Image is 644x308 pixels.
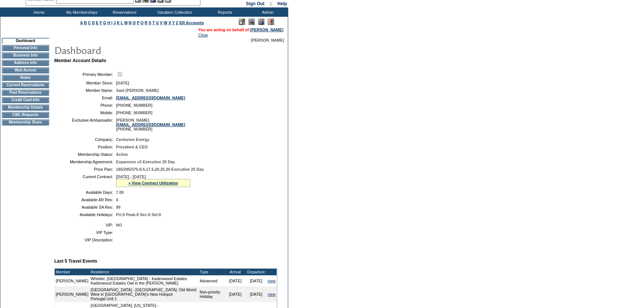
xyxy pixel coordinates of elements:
span: :: [270,1,273,6]
td: Dashboard [2,38,49,44]
span: President & CEO [116,145,148,149]
a: P [137,20,139,25]
span: [DATE] [116,81,129,85]
a: C [88,20,91,25]
td: Reports [203,7,245,17]
td: Price Plan: [57,167,113,171]
td: [DATE] [225,286,246,302]
a: Q [141,20,144,25]
a: X [168,20,171,25]
td: Company: [57,137,113,142]
b: Member Account Details [54,58,106,63]
td: VIP Type: [57,230,113,235]
td: [DATE] [246,286,267,302]
td: Membership Share [2,119,49,125]
td: Current Reservations [2,82,49,88]
a: Y [172,20,175,25]
td: Address Info [2,60,49,66]
td: Web Access [2,67,49,73]
td: [GEOGRAPHIC_DATA] - [GEOGRAPHIC_DATA]: Old World Wine in [GEOGRAPHIC_DATA]'s New Hotspot Portugal... [90,286,199,302]
img: pgTtlDashboard.gif [54,42,203,57]
td: Available SA Res: [57,205,113,209]
a: N [129,20,132,25]
td: Business Info [2,52,49,58]
a: O [133,20,136,25]
span: Expansion v3 Executive 25 Day [116,160,175,164]
td: VIP: [57,223,113,227]
a: G [103,20,106,25]
a: view [268,292,276,296]
td: Primary Member: [57,71,113,78]
a: » View Contract Utilization [128,181,178,185]
td: Personal Info [2,45,49,51]
a: [EMAIL_ADDRESS][DOMAIN_NAME] [116,122,185,127]
a: M [124,20,128,25]
td: [PERSON_NAME] [55,286,90,302]
td: Available AR Res: [57,198,113,202]
td: Membership Agreement: [57,160,113,164]
img: View Mode [248,19,255,25]
a: H [107,20,110,25]
img: Log Concern/Member Elevation [268,19,274,25]
span: Centurion Energy [116,137,149,142]
span: [DATE] - [DATE] [116,174,146,179]
a: I [111,20,112,25]
a: Help [277,1,287,6]
td: Mobile: [57,110,113,115]
a: Z [176,20,178,25]
td: Arrival [225,269,246,275]
td: [PERSON_NAME] [55,275,90,286]
td: Membership Status: [57,152,113,157]
td: My Memberships [59,7,102,17]
a: R [145,20,148,25]
span: 185/295/375-9.5,17.5,20,25,30 Executive 25 Day [116,167,204,171]
td: Home [17,7,59,17]
td: Available Days: [57,190,113,195]
td: Member Since: [57,81,113,85]
td: Type [199,269,225,275]
img: Impersonate [258,19,264,25]
td: Membership Details [2,105,49,110]
td: Admin [245,7,288,17]
span: 99 [116,205,120,209]
td: Whistler, [GEOGRAPHIC_DATA] - Kadenwood Estates Kadenwood Estates Owl in the [PERSON_NAME] [90,275,199,286]
a: S [149,20,151,25]
a: J [113,20,116,25]
span: Pri:0 Peak:0 Sec:0 Sel:0 [116,212,161,217]
a: V [160,20,162,25]
a: [PERSON_NAME] [250,28,283,32]
a: L [121,20,123,25]
td: CWL Requests [2,112,49,118]
td: Available Holidays: [57,212,113,217]
a: A [80,20,83,25]
td: Credit Card Info [2,97,49,103]
td: Phone: [57,103,113,108]
a: Sign Out [246,1,264,6]
span: Said [PERSON_NAME] [116,88,159,93]
td: Residence [90,269,199,275]
td: Email: [57,96,113,100]
a: F [100,20,102,25]
a: ER Accounts [179,20,204,25]
a: B [84,20,87,25]
span: You are acting on behalf of: [198,28,283,32]
img: Edit Mode [239,19,245,25]
a: view [268,279,276,283]
span: 7.00 [116,190,124,195]
span: [PERSON_NAME] [251,38,284,42]
td: Position: [57,145,113,149]
td: Vacation Collection [145,7,203,17]
td: Notes [2,75,49,81]
a: U [156,20,159,25]
td: [DATE] [225,275,246,286]
td: Advanced [199,275,225,286]
a: W [164,20,167,25]
a: K [117,20,120,25]
td: VIP Description: [57,238,113,242]
td: Departure [246,269,267,275]
td: [DATE] [246,275,267,286]
span: Active [116,152,128,157]
td: Member [55,269,90,275]
td: Reservations [102,7,145,17]
td: Current Contract: [57,174,113,187]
